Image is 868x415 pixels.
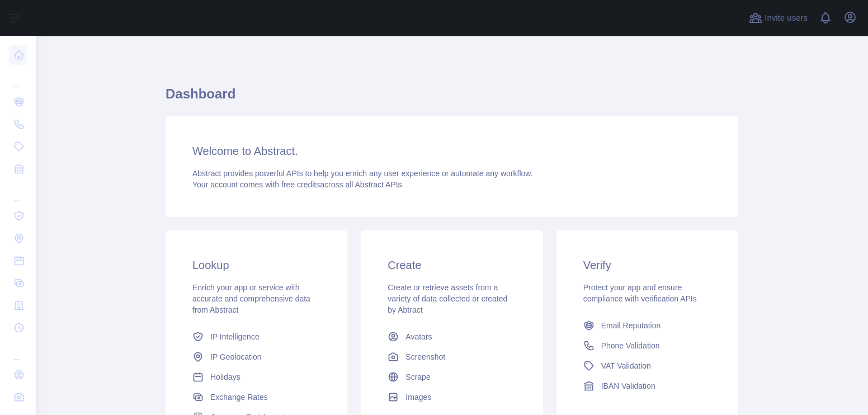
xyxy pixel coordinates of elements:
[405,351,445,362] span: Screenshot
[188,387,325,407] a: Exchange Rates
[405,331,432,342] span: Avatars
[192,169,533,178] span: Abstract provides powerful APIs to help you enrich any user experience or automate any workflow.
[383,387,520,407] a: Images
[192,257,320,273] h3: Lookup
[210,331,260,342] span: IP Intelligence
[383,327,520,347] a: Avatars
[281,180,320,189] span: free credits
[601,340,660,351] span: Phone Validation
[579,356,716,376] a: VAT Validation
[747,9,810,27] button: Invite users
[579,376,716,396] a: IBAN Validation
[192,283,310,314] span: Enrich your app or service with accurate and comprehensive data from Abstract
[405,371,430,383] span: Scrape
[210,371,240,383] span: Holidays
[583,283,697,303] span: Protect your app and ensure compliance with verification APIs
[601,380,655,392] span: IBAN Validation
[9,181,27,204] div: ...
[579,315,716,336] a: Email Reputation
[188,367,325,387] a: Holidays
[579,336,716,356] a: Phone Validation
[601,320,661,331] span: Email Reputation
[188,327,325,347] a: IP Intelligence
[210,392,268,403] span: Exchange Rates
[601,360,651,371] span: VAT Validation
[9,340,27,362] div: ...
[765,12,808,25] span: Invite users
[405,392,431,403] span: Images
[383,347,520,367] a: Screenshot
[383,367,520,387] a: Scrape
[388,283,507,314] span: Create or retrieve assets from a variety of data collected or created by Abtract
[388,257,516,273] h3: Create
[9,67,27,89] div: ...
[166,85,738,112] h1: Dashboard
[192,143,711,159] h3: Welcome to Abstract.
[192,180,404,189] span: Your account comes with across all Abstract APIs.
[583,257,711,273] h3: Verify
[188,347,325,367] a: IP Geolocation
[210,351,262,362] span: IP Geolocation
